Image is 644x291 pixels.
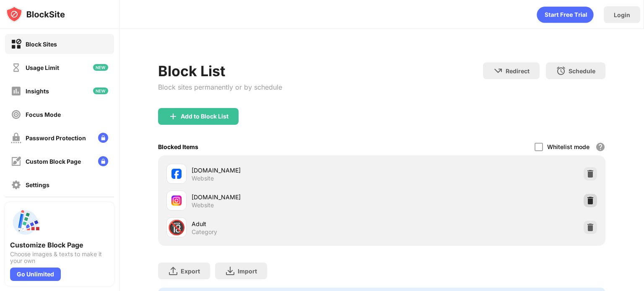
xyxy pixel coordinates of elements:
[158,62,282,80] div: Block List
[93,88,108,94] img: new-icon.svg
[547,143,589,150] div: Whitelist mode
[6,6,65,23] img: logo-blocksite.svg
[10,268,61,281] div: Go Unlimited
[171,196,182,206] img: favicons
[10,251,109,264] div: Choose images & texts to make it your own
[171,169,182,179] img: favicons
[26,111,61,118] div: Focus Mode
[168,219,185,236] div: 🔞
[10,241,109,249] div: Customize Block Page
[11,86,21,96] img: insights-off.svg
[26,88,49,95] div: Insights
[26,158,81,165] div: Custom Block Page
[11,180,21,190] img: settings-off.svg
[11,156,21,167] img: customize-block-page-off.svg
[158,83,282,91] div: Block sites permanently or by schedule
[192,219,382,228] div: Adult
[238,268,257,275] div: Import
[11,133,21,143] img: password-protection-off.svg
[26,134,86,142] div: Password Protection
[10,207,40,237] img: push-custom-page.svg
[98,156,108,166] img: lock-menu.svg
[569,67,595,75] div: Schedule
[158,143,198,150] div: Blocked Items
[181,268,200,275] div: Export
[11,39,21,49] img: block-on.svg
[192,228,217,236] div: Category
[11,109,21,120] img: focus-off.svg
[192,193,382,201] div: [DOMAIN_NAME]
[537,6,594,23] div: animation
[26,41,57,48] div: Block Sites
[192,175,214,182] div: Website
[506,67,530,75] div: Redirect
[614,11,630,18] div: Login
[192,201,214,209] div: Website
[98,133,108,143] img: lock-menu.svg
[11,62,21,73] img: time-usage-off.svg
[192,166,382,175] div: [DOMAIN_NAME]
[93,64,108,71] img: new-icon.svg
[26,181,49,188] div: Settings
[26,64,59,71] div: Usage Limit
[181,113,229,120] div: Add to Block List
